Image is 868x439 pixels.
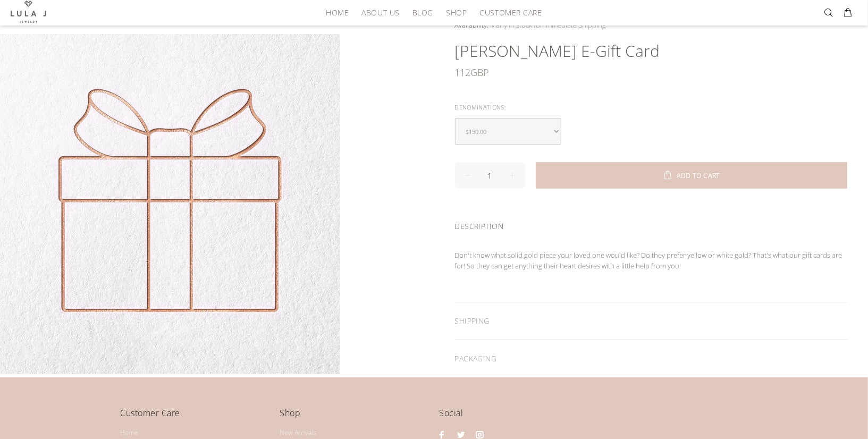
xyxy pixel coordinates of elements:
[121,406,269,428] h4: Customer Care
[455,62,848,83] div: GBP
[280,406,429,428] h4: Shop
[479,9,542,16] span: Customer Care
[440,406,748,428] h4: Social
[406,4,440,21] a: Blog
[440,4,473,21] a: Shop
[455,208,848,241] div: DESCRIPTION
[280,426,317,439] a: New Arrivals
[455,302,848,340] div: SHIPPING
[361,9,399,16] span: About Us
[412,9,433,16] span: Blog
[536,162,848,189] button: ADD TO CART
[455,100,848,114] div: Denominations:
[677,173,720,179] span: ADD TO CART
[319,4,355,21] a: HOME
[455,62,471,83] span: 112
[455,40,848,62] h1: [PERSON_NAME] E-Gift Card
[326,9,349,16] span: HOME
[455,250,848,271] p: Don't know what solid gold piece your loved one would like? Do they prefer yellow or white gold? ...
[446,9,467,16] span: Shop
[355,4,406,21] a: About Us
[455,340,848,377] div: PACKAGING
[121,426,139,439] a: Home
[473,4,542,21] a: Customer Care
